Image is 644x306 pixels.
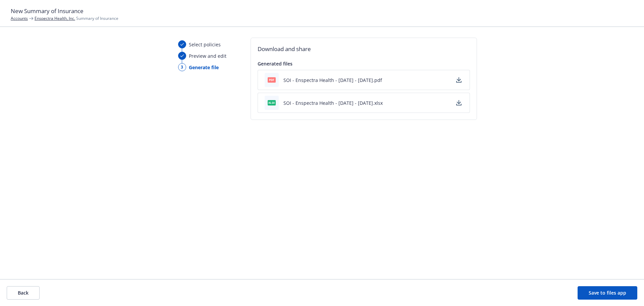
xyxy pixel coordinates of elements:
a: Enspectra Health, Inc. [35,15,75,21]
button: SOI - Enspectra Health - [DATE] - [DATE].xlsx [283,99,383,106]
span: xlsx [268,100,276,105]
span: Summary of Insurance [35,15,118,21]
div: 3 [178,63,186,71]
a: Accounts [11,15,28,21]
span: Generated files [258,60,292,67]
span: pdf [268,77,276,82]
span: Generate file [189,64,219,71]
button: Back [7,286,40,300]
span: Preview and edit [189,52,226,59]
button: Save to files app [578,286,637,300]
h2: Download and share [258,45,470,53]
button: SOI - Enspectra Health - [DATE] - [DATE].pdf [283,77,382,84]
h1: New Summary of Insurance [11,7,633,15]
span: Select policies [189,41,221,48]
